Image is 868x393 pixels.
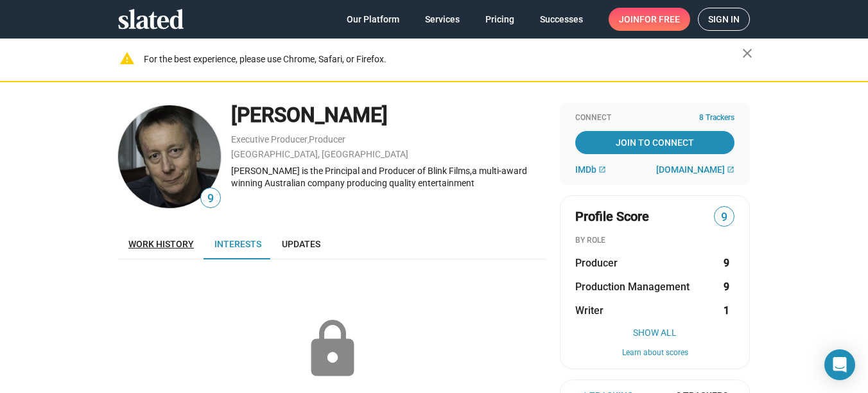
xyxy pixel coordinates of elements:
a: Our Platform [336,8,410,31]
strong: 9 [724,280,729,293]
mat-icon: lock [300,317,365,381]
a: [GEOGRAPHIC_DATA], [GEOGRAPHIC_DATA] [231,149,408,159]
a: Sign in [698,8,750,31]
a: Joinfor free [609,8,690,31]
span: Production Management [575,280,690,293]
span: Services [425,8,460,31]
a: IMDb [575,164,606,175]
span: Join [619,8,680,31]
span: Work history [128,239,194,249]
a: Successes [530,8,593,31]
span: [DOMAIN_NAME] [656,164,725,175]
strong: 1 [724,304,729,317]
a: Pricing [475,8,525,31]
a: Join To Connect [575,131,734,154]
span: 8 Trackers [699,113,734,123]
div: [PERSON_NAME] is the Principal and Producer of Blink Films,a multi-award winning Australian compa... [231,165,547,189]
span: Interests [214,239,261,249]
span: Our Platform [347,8,399,31]
div: Connect [575,113,734,123]
span: 9 [715,209,734,226]
button: Show All [575,327,734,338]
span: Successes [540,8,583,31]
span: , [308,137,309,144]
div: BY ROLE [575,236,734,246]
span: Writer [575,304,603,317]
a: [DOMAIN_NAME] [656,164,734,175]
a: Interests [204,229,272,259]
a: Producer [309,134,345,144]
span: IMDb [575,164,596,175]
span: Profile Score [575,208,649,225]
div: For the best experience, please use Chrome, Safari, or Firefox. [144,51,742,68]
button: Learn about scores [575,348,734,358]
span: Join To Connect [578,131,732,154]
span: 9 [201,190,220,207]
mat-icon: open_in_new [727,166,734,173]
mat-icon: warning [119,51,135,66]
div: [PERSON_NAME] [231,101,547,129]
div: Open Intercom Messenger [824,349,855,380]
img: Michael Bourchier [118,105,221,208]
span: Producer [575,256,618,270]
strong: 9 [724,256,729,270]
span: Sign in [708,8,740,30]
span: Pricing [485,8,514,31]
mat-icon: close [740,46,755,61]
a: Executive Producer [231,134,308,144]
span: for free [639,8,680,31]
a: Services [415,8,470,31]
mat-icon: open_in_new [598,166,606,173]
a: Work history [118,229,204,259]
span: Updates [282,239,320,249]
a: Updates [272,229,331,259]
